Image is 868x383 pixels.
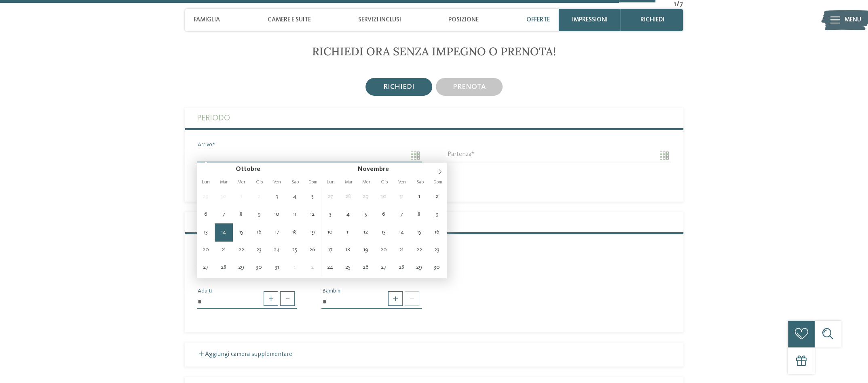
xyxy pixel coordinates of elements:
span: Novembre 2, 2025 [428,188,446,206]
span: Novembre 22, 2025 [410,241,428,259]
span: Novembre 15, 2025 [410,223,428,241]
span: Novembre 10, 2025 [321,223,339,241]
span: Novembre 24, 2025 [321,259,339,276]
span: Settembre 29, 2025 [197,188,215,206]
span: Ottobre 3, 2025 [268,188,286,206]
span: Ottobre 2, 2025 [250,188,268,206]
span: Ottobre 21, 2025 [215,241,232,259]
span: Ottobre 6, 2025 [197,206,215,223]
span: Ottobre 26, 2025 [304,241,321,259]
span: Famiglia [194,16,220,23]
span: Ottobre 9, 2025 [250,206,268,223]
span: Lun [322,180,340,185]
span: Gio [250,180,268,185]
span: Ottobre [236,166,260,173]
span: Ottobre 19, 2025 [304,223,321,241]
span: Novembre 12, 2025 [357,223,375,241]
span: Ottobre 13, 2025 [197,223,215,241]
span: RICHIEDI ORA SENZA IMPEGNO O PRENOTA! [312,44,556,59]
span: Ottobre 27, 2025 [197,259,215,276]
span: Novembre 5, 2025 [357,206,375,223]
span: Novembre 2, 2025 [304,259,321,276]
span: Offerte [526,16,550,23]
span: Novembre 13, 2025 [375,223,393,241]
span: Novembre 25, 2025 [339,259,357,276]
span: Camere e Suite [267,16,310,23]
span: Novembre 17, 2025 [321,241,339,259]
span: Ottobre 10, 2025 [268,206,286,223]
span: Sab [411,180,429,185]
span: Ottobre 4, 2025 [286,188,304,206]
span: Ottobre 22, 2025 [232,241,250,259]
label: Periodo [197,108,671,128]
span: Ottobre 27, 2025 [321,188,339,206]
span: Novembre 27, 2025 [375,259,393,276]
span: Novembre 3, 2025 [321,206,339,223]
span: Impressioni [572,16,608,23]
span: Ottobre 29, 2025 [232,259,250,276]
span: Settembre 30, 2025 [215,188,232,206]
span: Novembre 8, 2025 [410,206,428,223]
span: Novembre 7, 2025 [393,206,410,223]
span: Dom [429,180,447,185]
span: Novembre 23, 2025 [428,241,446,259]
span: Dom [304,180,322,185]
span: prenota [452,84,486,90]
span: Ottobre 14, 2025 [215,223,232,241]
input: Year [260,166,285,173]
span: Novembre 11, 2025 [339,223,357,241]
label: Aggiungi camera supplementare [197,351,292,358]
span: Novembre 9, 2025 [428,206,446,223]
a: prenota [434,76,504,97]
span: Novembre 1, 2025 [410,188,428,206]
span: Mer [232,180,250,185]
span: Ottobre 7, 2025 [215,206,232,223]
span: Novembre 21, 2025 [393,241,410,259]
span: Ven [268,180,286,185]
span: Posizione [448,16,479,23]
span: Novembre 18, 2025 [339,241,357,259]
span: Novembre 14, 2025 [393,223,410,241]
span: Servizi inclusi [358,16,401,23]
span: richiedi [383,84,414,90]
span: Ottobre 5, 2025 [304,188,321,206]
span: Ottobre 30, 2025 [250,259,268,276]
span: Novembre 16, 2025 [428,223,446,241]
span: Ottobre 31, 2025 [268,259,286,276]
span: Mar [340,180,357,185]
span: Ottobre 1, 2025 [232,188,250,206]
span: Ottobre 30, 2025 [375,188,393,206]
span: Novembre [357,166,389,173]
span: richiedi [640,16,664,23]
span: Ottobre 24, 2025 [268,241,286,259]
span: Novembre 19, 2025 [357,241,375,259]
span: Sab [286,180,304,185]
span: Novembre 30, 2025 [428,259,446,276]
span: Lun [197,180,215,185]
span: Ottobre 12, 2025 [304,206,321,223]
span: Ottobre 29, 2025 [357,188,375,206]
span: Novembre 1, 2025 [286,259,304,276]
span: Ottobre 15, 2025 [232,223,250,241]
span: Novembre 20, 2025 [375,241,393,259]
span: Ven [393,180,411,185]
input: Year [389,166,413,173]
span: Ottobre 25, 2025 [286,241,304,259]
span: Ottobre 18, 2025 [286,223,304,241]
span: Ottobre 28, 2025 [215,259,232,276]
span: Ottobre 31, 2025 [393,188,410,206]
span: Novembre 29, 2025 [410,259,428,276]
span: Novembre 4, 2025 [339,206,357,223]
span: Ottobre 17, 2025 [268,223,286,241]
span: Ottobre 23, 2025 [250,241,268,259]
span: Novembre 28, 2025 [393,259,410,276]
span: Mar [215,180,232,185]
span: Ottobre 28, 2025 [339,188,357,206]
span: Ottobre 11, 2025 [286,206,304,223]
span: Novembre 26, 2025 [357,259,375,276]
span: Ottobre 8, 2025 [232,206,250,223]
span: Ottobre 20, 2025 [197,241,215,259]
span: Gio [375,180,393,185]
span: Novembre 6, 2025 [375,206,393,223]
span: Mer [357,180,375,185]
